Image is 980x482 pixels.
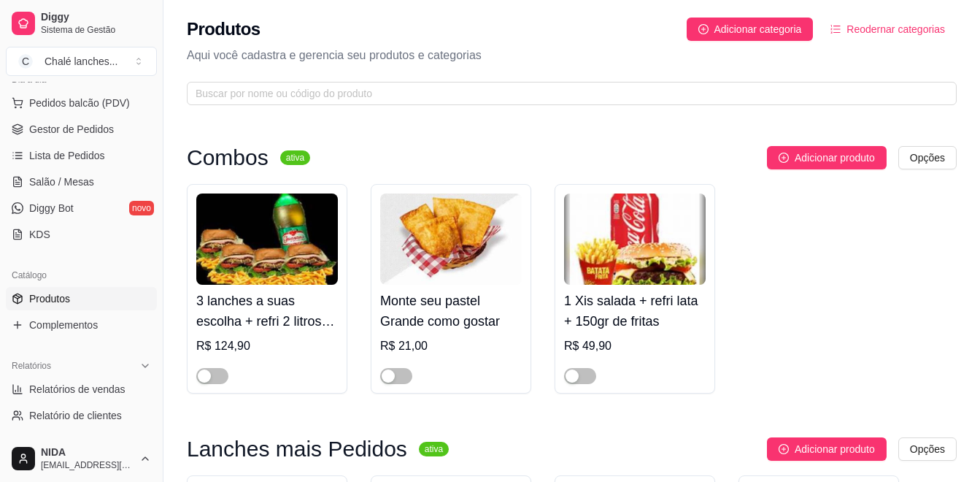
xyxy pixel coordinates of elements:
[767,146,887,169] button: Adicionar produto
[6,404,157,427] a: Relatório de clientes
[6,287,157,310] a: Produtos
[564,291,706,332] h4: 1 Xis salada + refri lata + 150gr de fritas
[6,47,157,76] button: Select a team
[419,442,449,456] sup: ativa
[29,408,122,423] span: Relatório de clientes
[795,441,875,457] span: Adicionar produto
[6,118,157,141] a: Gestor de Pedidos
[380,337,522,355] div: R$ 21,00
[6,6,157,41] a: DiggySistema de Gestão
[196,291,338,332] h4: 3 lanches a suas escolha + refri 2 litros + 300gr de fritas
[41,459,134,471] span: [EMAIL_ADDRESS][DOMAIN_NAME]
[29,382,126,397] span: Relatórios de vendas
[187,440,407,458] h3: Lanches mais Pedidos
[6,170,157,194] a: Salão / Mesas
[6,378,157,401] a: Relatórios de vendas
[819,18,957,41] button: Reodernar categorias
[564,194,706,285] img: product-image
[18,54,33,69] span: C
[910,150,945,166] span: Opções
[898,437,957,461] button: Opções
[795,150,875,166] span: Adicionar produto
[187,149,269,167] h3: Combos
[779,153,789,163] span: plus-circle
[29,435,117,449] span: Relatório de mesas
[6,144,157,167] a: Lista de Pedidos
[41,24,151,36] span: Sistema de Gestão
[6,264,157,287] div: Catálogo
[6,196,157,220] a: Diggy Botnovo
[196,337,338,355] div: R$ 124,90
[380,194,522,285] img: product-image
[846,21,945,37] span: Reodernar categorias
[380,291,522,332] h4: Monte seu pastel Grande como gostar
[29,122,114,137] span: Gestor de Pedidos
[29,227,50,242] span: KDS
[910,441,945,457] span: Opções
[196,194,338,285] img: product-image
[29,318,98,332] span: Complementos
[41,446,134,459] span: NIDA
[45,54,117,69] div: Chalé lanches ...
[187,47,957,64] p: Aqui você cadastra e gerencia seu produtos e categorias
[12,360,51,372] span: Relatórios
[196,85,936,102] input: Buscar por nome ou código do produto
[767,437,887,461] button: Adicionar produto
[564,337,706,355] div: R$ 49,90
[6,91,157,115] button: Pedidos balcão (PDV)
[29,201,74,215] span: Diggy Bot
[29,148,105,163] span: Lista de Pedidos
[187,18,261,41] h2: Produtos
[779,444,789,454] span: plus-circle
[41,11,151,24] span: Diggy
[830,24,841,34] span: ordered-list
[29,175,94,189] span: Salão / Mesas
[29,291,70,306] span: Produtos
[6,313,157,337] a: Complementos
[687,18,814,41] button: Adicionar categoria
[29,96,130,110] span: Pedidos balcão (PDV)
[714,21,802,37] span: Adicionar categoria
[6,223,157,246] a: KDS
[280,150,310,165] sup: ativa
[6,430,157,454] a: Relatório de mesas
[898,146,957,169] button: Opções
[6,441,157,476] button: NIDA[EMAIL_ADDRESS][DOMAIN_NAME]
[698,24,709,34] span: plus-circle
